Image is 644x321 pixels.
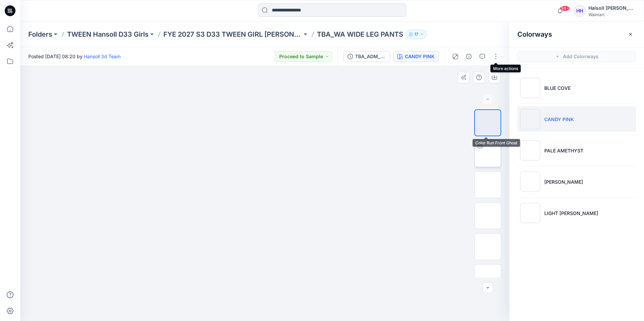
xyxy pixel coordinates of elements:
span: Posted [DATE] 08:20 by [28,53,121,60]
p: LIGHT [PERSON_NAME] [544,210,598,217]
div: CANDY PINK [405,53,434,60]
button: TBA_ADM_FC WA WIDE LEG PANTS_ASTM_REV1 [343,51,390,62]
div: TBA_ADM_FC WA WIDE LEG PANTS_ASTM_REV1 [355,53,386,60]
p: CANDY PINK [544,116,574,123]
button: CANDY PINK [393,51,439,62]
img: BLUE COVE [520,78,540,98]
button: Details [463,51,474,62]
p: BLUE COVE [544,84,571,92]
h2: Colorways [517,30,552,38]
div: HH [574,5,586,17]
img: LIGHT GREY HEATHER [520,203,540,223]
button: 17 [406,30,427,39]
p: PALE AMETHYST [544,147,583,154]
p: 17 [414,31,418,38]
div: Halsoll [PERSON_NAME] Girls Design Team [588,4,636,12]
a: Hansoll 3d Team [84,53,121,59]
span: 99+ [560,6,570,11]
a: Folders [28,30,52,39]
div: Walmart [588,12,636,17]
img: WHEAT HEATHER [520,172,540,192]
p: TBA_WA WIDE LEG PANTS [317,30,403,39]
img: PALE AMETHYST [520,140,540,160]
img: CANDY PINK [520,109,540,129]
a: FYE 2027 S3 D33 TWEEN GIRL [PERSON_NAME] [163,30,302,39]
a: TWEEN Hansoll D33 Girls [67,30,149,39]
p: [PERSON_NAME] [544,178,583,185]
